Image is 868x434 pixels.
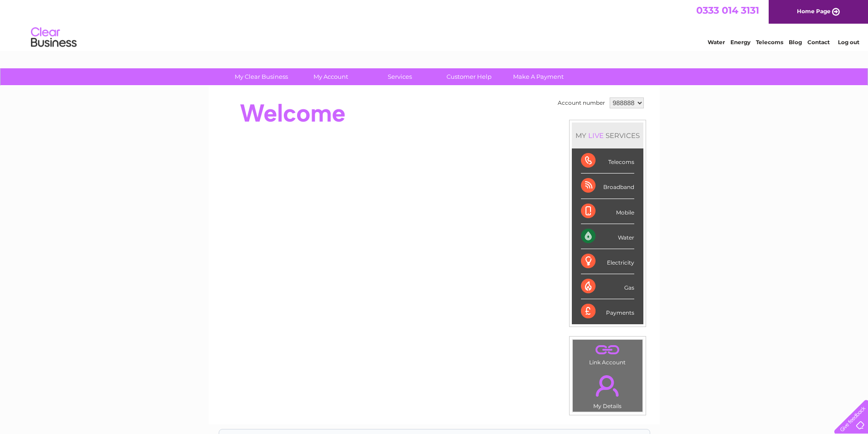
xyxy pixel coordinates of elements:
a: Contact [807,39,830,46]
a: . [575,370,640,402]
div: Gas [581,274,634,299]
div: MY SERVICES [572,123,643,148]
a: Customer Help [431,68,507,85]
img: logo.png [31,24,77,51]
div: Electricity [581,249,634,274]
div: Clear Business is a trading name of Verastar Limited (registered in [GEOGRAPHIC_DATA] No. 3667643... [219,5,650,44]
td: My Details [572,368,643,412]
a: Energy [730,39,750,46]
div: LIVE [586,131,606,140]
td: Link Account [572,339,643,368]
div: Mobile [581,199,634,224]
a: 0333 014 3131 [696,5,759,16]
a: My Account [293,68,368,85]
div: Water [581,224,634,249]
div: Payments [581,299,634,324]
div: Telecoms [581,148,634,174]
a: Blog [789,39,802,46]
a: Telecoms [756,39,783,46]
a: My Clear Business [224,68,299,85]
a: Make A Payment [501,68,576,85]
a: Services [362,68,437,85]
div: Broadband [581,174,634,199]
a: Water [708,39,725,46]
a: Log out [838,39,859,46]
a: . [575,342,640,358]
td: Account number [555,95,607,111]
